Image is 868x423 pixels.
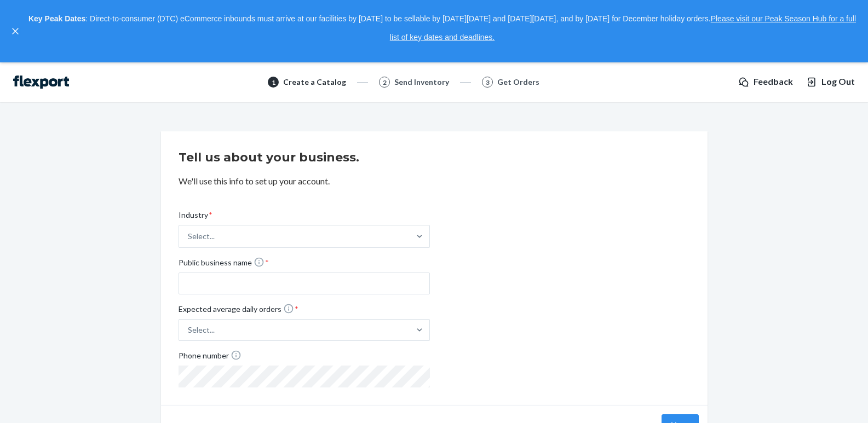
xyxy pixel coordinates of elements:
button: Log Out [806,76,855,88]
img: Flexport logo [13,76,69,89]
div: Select... [188,231,215,242]
span: Log Out [821,76,855,88]
span: Expected average daily orders [179,303,298,319]
div: Send Inventory [394,77,449,88]
button: close, [10,26,21,37]
p: We'll use this info to set up your account. [179,175,690,188]
p: : Direct-to-consumer (DTC) eCommerce inbounds must arrive at our facilities by [DATE] to be sella... [26,10,858,47]
h2: Tell us about your business. [179,149,690,166]
span: Feedback [754,76,793,88]
span: 3 [486,78,490,87]
span: 2 [383,78,387,87]
div: Get Orders [497,77,539,88]
input: Public business name * [179,273,430,294]
div: Create a Catalog [283,77,346,88]
span: Phone number [179,350,242,366]
a: Feedback [738,76,793,88]
span: 1 [272,78,275,87]
span: Industry [179,210,212,225]
div: Select... [188,325,215,335]
a: Please visit our Peak Season Hub for a full list of key dates and deadlines. [390,14,856,42]
strong: Key Peak Dates [28,14,85,23]
span: Public business name [179,257,269,273]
